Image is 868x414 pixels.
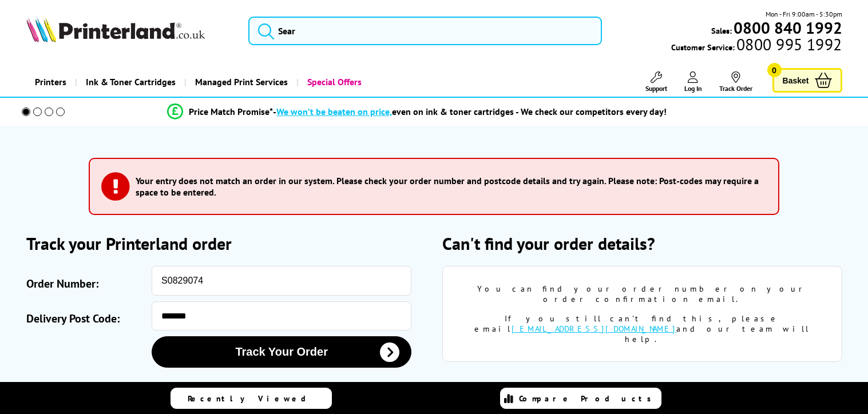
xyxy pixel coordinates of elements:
input: eg: SOA123456 or SO123456 [152,266,411,296]
a: Printerland Logo [26,17,234,45]
span: Sales: [711,25,732,36]
b: 0800 840 1992 [734,17,842,38]
span: Compare Products [519,393,657,404]
div: You can find your order number on your order confirmation email. [460,284,825,304]
a: Basket 0 [772,68,842,93]
label: Delivery Post Code: [26,307,146,331]
h2: Can't find your order details? [442,232,842,254]
input: Sear [248,17,602,45]
span: 0800 995 1992 [735,39,842,50]
a: Ink & Toner Cartridges [75,67,184,97]
img: Printerland Logo [26,17,205,42]
span: We won’t be beaten on price, [276,106,392,117]
a: [EMAIL_ADDRESS][DOMAIN_NAME] [512,324,676,334]
label: Order Number: [26,272,146,296]
a: Track Order [719,71,752,93]
span: 0 [767,63,782,77]
span: Log In [684,84,702,93]
div: - even on ink & toner cartridges - We check our competitors every day! [273,106,667,117]
a: Managed Print Services [184,67,296,97]
a: Support [645,71,667,93]
button: Track Your Order [152,336,411,368]
span: Price Match Promise* [189,106,273,117]
span: Basket [783,73,809,88]
a: Log In [684,71,702,93]
a: Special Offers [296,67,370,97]
span: Mon - Fri 9:00am - 5:30pm [766,9,842,19]
li: modal_Promise [6,102,828,122]
a: Compare Products [500,388,661,409]
a: Printers [26,67,75,97]
span: Ink & Toner Cartridges [86,67,176,97]
a: 0800 840 1992 [732,22,842,33]
span: Support [645,84,667,93]
a: Recently Viewed [171,388,332,409]
div: If you still can't find this, please email and our team will help. [460,313,825,344]
span: Customer Service: [671,39,842,53]
h3: Your entry does not match an order in our system. Please check your order number and postcode det... [136,175,761,198]
span: Recently Viewed [188,393,318,404]
h2: Track your Printerland order [26,232,426,254]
